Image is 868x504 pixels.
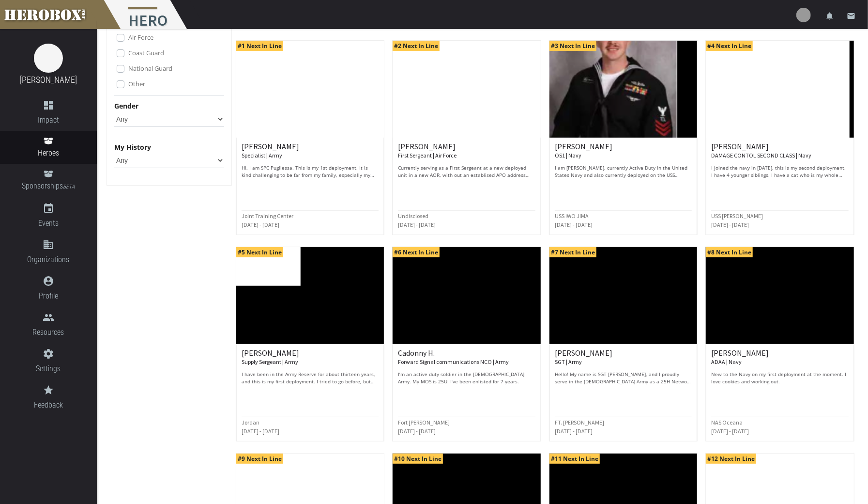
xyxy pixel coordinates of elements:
small: NAS Oceana [711,419,743,426]
p: Hello! My name is SGT [PERSON_NAME], and I proudly serve in the [DEMOGRAPHIC_DATA] Army as a 25H ... [555,371,692,385]
small: USS [PERSON_NAME] [711,212,763,220]
h6: [PERSON_NAME] [555,142,692,159]
a: #3 Next In Line [PERSON_NAME] OS1 | Navy I am [PERSON_NAME], currently Active Duty in the United ... [549,40,698,235]
small: [DATE] - [DATE] [555,427,593,435]
span: #5 Next In Line [236,247,283,257]
small: Undisclosed [398,212,428,220]
h6: [PERSON_NAME] [242,142,379,159]
small: Supply Sergeant | Army [242,358,298,365]
small: BETA [63,184,75,190]
small: [DATE] - [DATE] [398,427,436,435]
a: #5 Next In Line [PERSON_NAME] Supply Sergeant | Army I have been in the Army Reserve for about th... [236,247,385,441]
label: My History [114,142,151,153]
span: #1 Next In Line [236,41,283,51]
p: I’m an active duty soldier in the [DEMOGRAPHIC_DATA] Army. My MOS is 25U. I’ve been enlisted for ... [398,371,535,385]
h6: [PERSON_NAME] [711,142,849,159]
i: email [847,12,855,20]
small: [DATE] - [DATE] [555,221,593,228]
small: First Sergeant | Air Force [398,152,457,159]
small: [DATE] - [DATE] [242,221,279,228]
span: #2 Next In Line [393,41,440,51]
p: I joined the navy in [DATE], this is my second deployment. I have 4 younger siblings. I have a ca... [711,164,849,179]
small: [DATE] - [DATE] [711,427,749,435]
small: USS IWO JIMA [555,212,589,220]
a: #7 Next In Line [PERSON_NAME] SGT | Army Hello! My name is SGT [PERSON_NAME], and I proudly serve... [549,247,698,441]
small: OS1 | Navy [555,152,581,159]
p: Currently serving as a First Sergeant at a new deployed unit in a new AOR, with out an establised... [398,164,535,179]
span: #12 Next In Line [706,454,756,464]
p: New to the Navy on my first deployment at the moment. I love cookies and working out. [711,371,849,385]
span: #3 Next In Line [549,41,596,51]
small: Forward Signal communications NCO | Army [398,358,509,365]
span: #11 Next In Line [549,454,600,464]
p: I am [PERSON_NAME], currently Active Duty in the United States Navy and also currently deployed o... [555,164,692,179]
a: #4 Next In Line [PERSON_NAME] DAMAGE CONTOL SECOND CLASS | Navy I joined the navy in [DATE], this... [705,40,854,235]
span: #9 Next In Line [236,454,283,464]
a: #2 Next In Line [PERSON_NAME] First Sergeant | Air Force Currently serving as a First Sergeant at... [392,40,541,235]
small: [DATE] - [DATE] [242,427,279,435]
label: Other [128,79,145,89]
h6: [PERSON_NAME] [711,349,849,366]
a: #1 Next In Line [PERSON_NAME] Specialist | Army Hi, I am SPC Pugliessa. This is my 1st deployment... [236,40,385,235]
a: #6 Next In Line Cadonny H. Forward Signal communications NCO | Army I’m an active duty soldier in... [392,247,541,441]
small: Joint Training Center [242,212,293,220]
small: SGT | Army [555,358,582,365]
small: FT. [PERSON_NAME] [555,419,604,426]
p: I have been in the Army Reserve for about thirteen years, and this is my first deployment. I trie... [242,371,379,385]
label: Coast Guard [128,47,164,58]
h6: [PERSON_NAME] [555,349,692,366]
label: Gender [114,100,138,111]
small: Jordan [242,419,259,426]
small: ADAA | Navy [711,358,742,365]
small: DAMAGE CONTOL SECOND CLASS | Navy [711,152,811,159]
h6: [PERSON_NAME] [398,142,535,159]
label: National Guard [128,63,172,74]
span: #7 Next In Line [549,247,596,257]
small: Specialist | Army [242,152,282,159]
label: Air Force [128,32,153,43]
img: image [34,44,63,73]
span: #8 Next In Line [706,247,753,257]
span: #10 Next In Line [393,454,443,464]
span: #4 Next In Line [706,41,753,51]
small: Fort [PERSON_NAME] [398,419,450,426]
a: #8 Next In Line [PERSON_NAME] ADAA | Navy New to the Navy on my first deployment at the moment. I... [705,247,854,441]
h6: [PERSON_NAME] [242,349,379,366]
p: Hi, I am SPC Pugliessa. This is my 1st deployment. It is kind challenging to be far from my famil... [242,164,379,179]
small: [DATE] - [DATE] [398,221,436,228]
span: #6 Next In Line [393,247,440,257]
i: notifications [825,12,834,20]
h6: Cadonny H. [398,349,535,366]
img: user-image [796,8,811,22]
small: [DATE] - [DATE] [711,221,749,228]
a: [PERSON_NAME] [20,75,77,85]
